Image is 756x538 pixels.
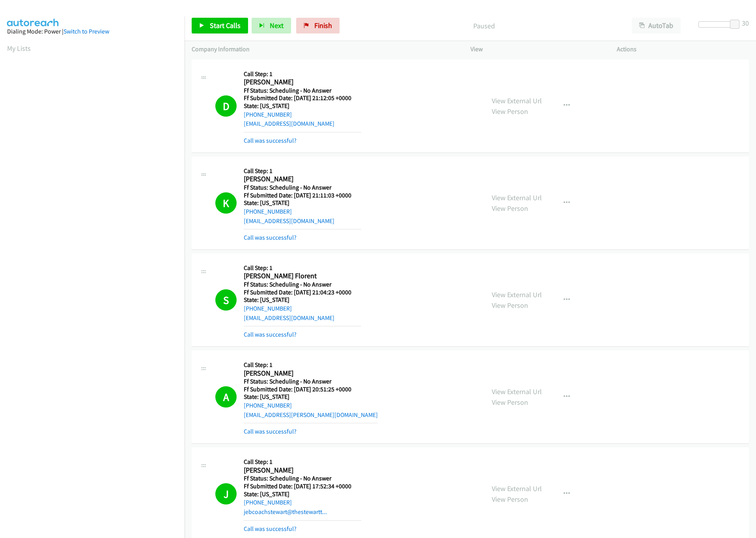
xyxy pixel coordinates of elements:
h5: Ff Status: Scheduling - No Answer [244,378,378,385]
h5: Call Step: 1 [244,70,361,78]
p: Company Information [192,45,456,54]
h5: Ff Submitted Date: [DATE] 21:12:05 +0000 [244,94,361,102]
h1: J [215,483,237,504]
h5: State: [US_STATE] [244,102,361,110]
h5: Ff Status: Scheduling - No Answer [244,184,361,192]
a: Call was successful? [244,234,297,241]
h5: Ff Status: Scheduling - No Answer [244,87,361,95]
a: View Person [492,107,528,116]
h5: Ff Submitted Date: [DATE] 21:04:23 +0000 [244,289,361,296]
a: View Person [492,301,528,310]
h5: Ff Submitted Date: [DATE] 20:51:25 +0000 [244,385,378,393]
h5: Ff Status: Scheduling - No Answer [244,475,361,482]
a: [EMAIL_ADDRESS][PERSON_NAME][DOMAIN_NAME] [244,411,378,419]
a: My Lists [7,44,31,53]
a: View External Url [492,484,542,493]
p: Actions [617,45,749,54]
a: View External Url [492,387,542,396]
h5: Call Step: 1 [244,458,361,466]
h1: S [215,289,237,311]
iframe: Dialpad [7,61,185,435]
h5: Ff Submitted Date: [DATE] 21:11:03 +0000 [244,192,361,199]
h5: Call Step: 1 [244,361,378,369]
h5: Ff Status: Scheduling - No Answer [244,281,361,289]
a: Call was successful? [244,428,297,435]
a: View Person [492,398,528,407]
a: [PHONE_NUMBER] [244,499,292,506]
span: Finish [314,21,332,30]
a: [EMAIL_ADDRESS][DOMAIN_NAME] [244,120,334,127]
h1: K [215,192,237,214]
iframe: Resource Center [734,238,756,300]
a: Start Calls [192,18,248,34]
button: Next [252,18,291,34]
h5: State: [US_STATE] [244,199,361,207]
a: Call was successful? [244,331,297,338]
h2: [PERSON_NAME] [244,175,361,184]
button: AutoTab [632,18,681,34]
p: Paused [350,20,618,31]
a: jebcoachstewart@thestewartt... [244,508,327,516]
a: View External Url [492,290,542,299]
h5: Ff Submitted Date: [DATE] 17:52:34 +0000 [244,482,361,490]
h1: A [215,386,237,408]
h5: State: [US_STATE] [244,296,361,304]
a: [EMAIL_ADDRESS][DOMAIN_NAME] [244,314,334,322]
h5: Call Step: 1 [244,264,361,272]
h5: State: [US_STATE] [244,393,378,401]
a: [PHONE_NUMBER] [244,305,292,312]
a: Call was successful? [244,525,297,532]
p: View [470,45,603,54]
a: View Person [492,495,528,504]
a: View External Url [492,193,542,202]
h2: [PERSON_NAME] [244,466,361,475]
a: Call was successful? [244,137,297,144]
a: View External Url [492,96,542,105]
span: Start Calls [210,21,241,30]
a: [PHONE_NUMBER] [244,402,292,409]
a: [EMAIL_ADDRESS][DOMAIN_NAME] [244,217,334,225]
span: Next [270,21,284,30]
h2: [PERSON_NAME] Florent [244,272,361,281]
a: [PHONE_NUMBER] [244,208,292,215]
a: [PHONE_NUMBER] [244,111,292,118]
h2: [PERSON_NAME] [244,78,361,87]
h5: Call Step: 1 [244,167,361,175]
a: Switch to Preview [63,28,109,35]
a: Finish [296,18,340,34]
a: View Person [492,204,528,213]
div: 30 [742,18,749,28]
h1: D [215,95,237,117]
div: Dialing Mode: Power | [7,27,177,36]
h2: [PERSON_NAME] [244,369,361,378]
h5: State: [US_STATE] [244,490,361,498]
